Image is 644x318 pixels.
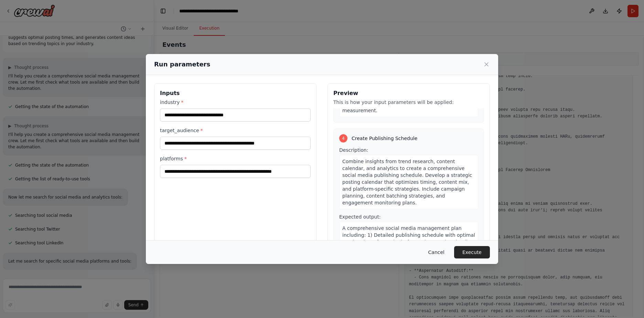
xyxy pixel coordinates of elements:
[339,147,368,153] span: Description:
[339,134,347,142] div: 4
[342,159,472,205] span: Combine insights from trend research, content calendar, and analytics to create a comprehensive s...
[160,127,311,134] label: target_audience
[454,246,490,258] button: Execute
[423,246,450,258] button: Cancel
[160,99,311,106] label: industry
[333,89,484,97] h3: Preview
[160,89,311,97] h3: Inputs
[160,155,311,162] label: platforms
[339,214,381,220] span: Expected output:
[154,60,210,69] h2: Run parameters
[342,225,475,279] span: A comprehensive social media management plan including: 1) Detailed publishing schedule with opti...
[333,99,484,106] p: This is how your input parameters will be applied:
[352,135,417,142] span: Create Publishing Schedule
